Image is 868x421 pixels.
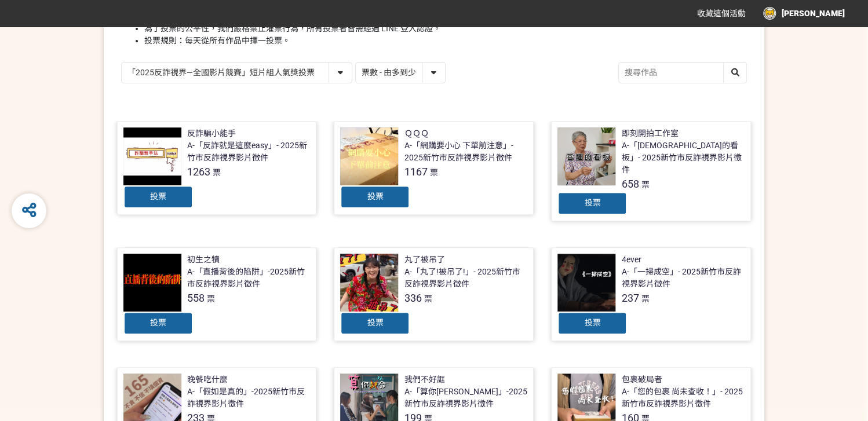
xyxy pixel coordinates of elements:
[404,127,428,140] div: ＱＱＱ
[584,198,600,207] span: 投票
[621,374,662,386] div: 包裹破局者
[187,386,311,410] div: A-「假如是真的」-2025新竹市反詐視界影片徵件
[404,140,527,164] div: A-「網購要小心 下單前注意」- 2025新竹市反詐視界影片徵件
[207,294,215,303] span: 票
[144,35,747,47] li: 投票規則：每天從所有作品中擇一投票。
[187,140,311,164] div: A-「反詐就是這麼easy」- 2025新竹市反詐視界影片徵件
[404,374,444,386] div: 我們不好誆
[187,292,205,304] span: 558
[641,294,649,303] span: 票
[619,63,746,83] input: 搜尋作品
[187,374,228,386] div: 晚餐吃什麼
[641,180,649,189] span: 票
[429,168,437,177] span: 票
[117,121,317,215] a: 反詐騙小能手A-「反詐就是這麼easy」- 2025新竹市反詐視界影片徵件1263票投票
[621,254,641,266] div: 4ever
[187,127,236,140] div: 反詐騙小能手
[187,266,311,290] div: A-「直播背後的陷阱」-2025新竹市反詐視界影片徵件
[187,254,220,266] div: 初生之犢
[551,247,751,341] a: 4everA-「一掃成空」- 2025新竹市反詐視界影片徵件237票投票
[144,23,747,35] li: 為了投票的公平性，我們嚴格禁止灌票行為，所有投票者皆需經過 LINE 登入認證。
[404,386,527,410] div: A-「算你[PERSON_NAME]」-2025新竹市反詐視界影片徵件
[367,192,383,201] span: 投票
[150,192,166,201] span: 投票
[424,294,432,303] span: 票
[621,266,745,290] div: A-「一掃成空」- 2025新竹市反詐視界影片徵件
[367,318,383,327] span: 投票
[404,292,421,304] span: 336
[404,166,427,178] span: 1167
[213,168,221,177] span: 票
[621,178,639,190] span: 658
[404,254,444,266] div: 丸了被吊了
[334,121,534,215] a: ＱＱＱA-「網購要小心 下單前注意」- 2025新竹市反詐視界影片徵件1167票投票
[584,318,600,327] span: 投票
[334,247,534,341] a: 丸了被吊了A-「丸了!被吊了!」- 2025新竹市反詐視界影片徵件336票投票
[621,292,639,304] span: 237
[621,127,678,140] div: 即刻開拍工作室
[150,318,166,327] span: 投票
[404,266,527,290] div: A-「丸了!被吊了!」- 2025新竹市反詐視界影片徵件
[621,386,745,410] div: A-「您的包裹 尚未查收！」- 2025新竹市反詐視界影片徵件
[697,9,746,18] span: 收藏這個活動
[117,247,317,341] a: 初生之犢A-「直播背後的陷阱」-2025新竹市反詐視界影片徵件558票投票
[621,140,745,176] div: A-「[DEMOGRAPHIC_DATA]的看板」- 2025新竹市反詐視界影片徵件
[551,121,751,221] a: 即刻開拍工作室A-「[DEMOGRAPHIC_DATA]的看板」- 2025新竹市反詐視界影片徵件658票投票
[187,166,210,178] span: 1263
